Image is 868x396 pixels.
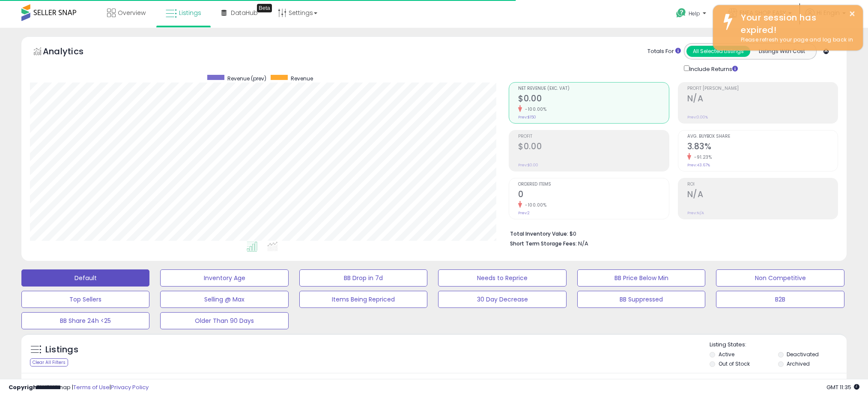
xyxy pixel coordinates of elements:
button: Needs to Reprice [438,269,566,287]
h2: N/A [687,94,838,105]
span: Help [689,10,700,17]
div: Tooltip anchor [257,4,272,12]
span: DataHub [231,9,258,17]
button: BB Share 24h <25 [21,312,149,329]
h2: N/A [687,189,838,201]
button: BB Drop in 7d [299,269,427,287]
span: Avg. Buybox Share [687,134,838,139]
a: Help [669,1,715,28]
h5: Listings [45,344,78,356]
h2: $0.00 [518,94,668,105]
label: Out of Stock [719,360,750,367]
button: Default [21,269,149,287]
label: Archived [787,360,810,367]
div: Include Returns [677,64,748,74]
b: Short Term Storage Fees: [510,240,577,247]
span: Revenue (prev) [227,75,266,82]
small: -100.00% [522,106,546,112]
span: N/A [578,239,588,248]
small: Prev: $150 [518,115,536,120]
span: Revenue [291,75,313,82]
b: Total Inventory Value: [510,230,568,237]
button: Items Being Repriced [299,291,427,308]
small: Prev: 0.00% [687,115,708,120]
small: Prev: 2 [518,210,530,216]
h2: 3.83% [687,142,838,153]
strong: Copyright [9,383,40,391]
span: Overview [118,9,146,17]
small: -100.00% [522,202,546,208]
h2: $0.00 [518,142,668,153]
i: Get Help [676,8,686,18]
small: Prev: N/A [687,210,704,216]
span: Profit [518,134,668,139]
div: Clear All Filters [30,358,68,366]
div: Please refresh your page and log back in [734,36,856,44]
button: × [849,9,856,19]
div: Totals For [647,47,681,56]
label: Deactivated [787,351,819,358]
li: $0 [510,228,832,238]
button: Top Sellers [21,291,149,308]
span: Net Revenue (Exc. VAT) [518,86,668,91]
button: 30 Day Decrease [438,291,566,308]
button: Older Than 90 Days [160,312,288,329]
span: 2025-08-13 11:35 GMT [826,383,859,391]
button: BB Price Below Min [577,269,705,287]
div: seller snap | | [9,384,149,392]
label: Active [719,351,734,358]
button: BB Suppressed [577,291,705,308]
button: Inventory Age [160,269,288,287]
h5: Analytics [43,45,100,59]
div: Your session has expired! [734,12,856,36]
p: Listing States: [710,341,847,349]
button: Selling @ Max [160,291,288,308]
span: Listings [179,9,201,17]
button: B2B [716,291,844,308]
span: Ordered Items [518,182,668,187]
small: -91.23% [691,154,712,160]
button: All Selected Listings [686,46,750,57]
small: Prev: $0.00 [518,163,538,168]
button: Listings With Cost [750,46,814,57]
span: ROI [687,182,838,187]
h2: 0 [518,189,668,201]
small: Prev: 43.67% [687,163,710,168]
span: Profit [PERSON_NAME] [687,86,838,91]
button: Non Competitive [716,269,844,287]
